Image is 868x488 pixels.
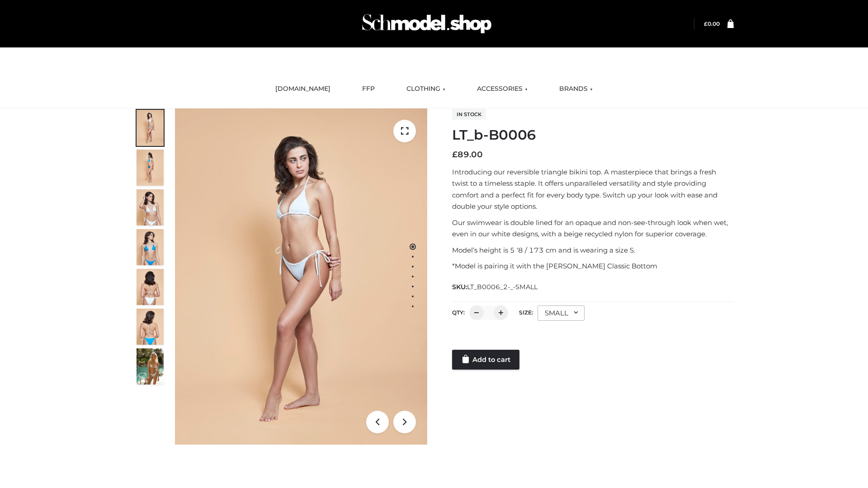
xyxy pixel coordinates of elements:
[467,283,538,291] span: LT_B0006_2-_-SMALL
[400,79,452,99] a: CLOTHING
[355,79,382,99] a: FFP
[519,309,533,316] label: Size:
[137,189,164,225] img: ArielClassicBikiniTop_CloudNine_AzureSky_OW114ECO_3-scaled.jpg
[704,20,708,27] span: £
[452,260,734,272] p: *Model is pairing it with the [PERSON_NAME] Classic Bottom
[704,20,720,27] a: £0.00
[452,166,734,212] p: Introducing our reversible triangle bikini top. A masterpiece that brings a fresh twist to a time...
[552,79,599,99] a: BRANDS
[452,109,486,120] span: In stock
[137,269,164,305] img: ArielClassicBikiniTop_CloudNine_AzureSky_OW114ECO_7-scaled.jpg
[175,108,427,445] img: ArielClassicBikiniTop_CloudNine_AzureSky_OW114ECO_1
[704,20,720,27] bdi: 0.00
[137,309,164,345] img: ArielClassicBikiniTop_CloudNine_AzureSky_OW114ECO_8-scaled.jpg
[452,127,734,143] h1: LT_b-B0006
[137,110,164,146] img: ArielClassicBikiniTop_CloudNine_AzureSky_OW114ECO_1-scaled.jpg
[137,150,164,186] img: ArielClassicBikiniTop_CloudNine_AzureSky_OW114ECO_2-scaled.jpg
[452,282,538,292] span: SKU:
[359,6,495,42] img: Schmodel Admin 964
[452,150,483,160] bdi: 89.00
[470,79,534,99] a: ACCESSORIES
[452,244,734,256] p: Model’s height is 5 ‘8 / 173 cm and is wearing a size S.
[452,350,519,370] a: Add to cart
[538,305,585,321] div: SMALL
[137,348,164,385] img: Arieltop_CloudNine_AzureSky2.jpg
[137,229,164,265] img: ArielClassicBikiniTop_CloudNine_AzureSky_OW114ECO_4-scaled.jpg
[269,79,337,99] a: [DOMAIN_NAME]
[452,217,734,240] p: Our swimwear is double lined for an opaque and non-see-through look when wet, even in our white d...
[452,309,465,316] label: QTY:
[452,150,458,160] span: £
